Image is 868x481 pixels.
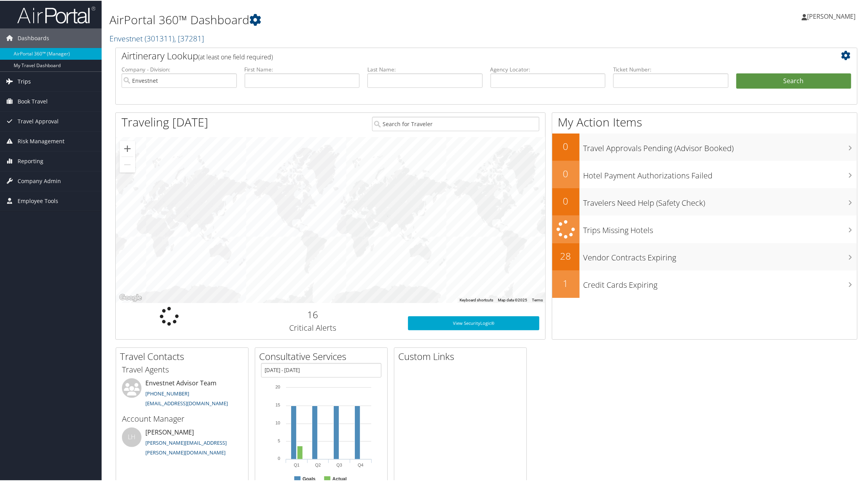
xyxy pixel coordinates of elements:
span: Risk Management [18,131,64,150]
tspan: 0 [278,455,280,460]
h1: AirPortal 360™ Dashboard [109,11,612,27]
h3: Travelers Need Help (Safety Check) [583,193,857,208]
span: Map data ©2025 [498,297,527,301]
a: [EMAIL_ADDRESS][DOMAIN_NAME] [145,399,228,406]
text: Q3 [336,462,342,467]
h2: Consultative Services [259,349,387,362]
a: 28Vendor Contracts Expiring [552,242,857,270]
h2: Travel Contacts [120,349,248,362]
text: Q4 [358,462,363,467]
li: Envestnet Advisor Team [118,378,246,410]
tspan: 20 [276,384,280,388]
span: [PERSON_NAME] [807,11,855,20]
button: Zoom in [120,140,135,156]
h3: Travel Approvals Pending (Advisor Booked) [583,138,857,153]
span: Company Admin [18,171,61,190]
label: Ticket Number: [613,65,728,73]
a: Open this area in Google Maps (opens a new window) [118,292,143,302]
a: View SecurityLogic® [408,315,539,330]
span: (at least one field required) [198,52,273,61]
h1: Traveling [DATE] [122,113,208,130]
tspan: 10 [276,420,280,424]
span: Dashboards [18,28,49,47]
a: [PERSON_NAME] [802,4,863,27]
button: Keyboard shortcuts [460,297,493,302]
h3: Hotel Payment Authorizations Failed [583,166,857,180]
a: Terms (opens in new tab) [532,297,543,301]
label: Agency Locator: [490,65,606,73]
h2: 0 [552,166,580,180]
button: Search [736,73,852,88]
a: [PHONE_NUMBER] [145,389,189,396]
label: Company - Division: [122,65,237,73]
label: Last Name: [367,65,483,73]
h2: 0 [552,194,580,207]
a: 0Travelers Need Help (Safety Check) [552,187,857,215]
text: Q2 [315,462,321,467]
h1: My Action Items [552,113,857,130]
h2: Custom Links [398,349,526,362]
h2: 1 [552,276,580,289]
li: [PERSON_NAME] [118,427,246,459]
h2: Airtinerary Lookup [122,48,789,62]
a: 1Credit Cards Expiring [552,270,857,297]
tspan: 5 [278,438,280,442]
span: Employee Tools [18,191,58,210]
span: Book Travel [18,91,48,110]
text: Q1 [294,462,300,467]
h3: Account Manager [122,413,242,424]
img: airportal-logo.png [17,5,95,23]
text: Actual [332,476,347,481]
h3: Vendor Contracts Expiring [583,248,857,262]
h2: 0 [552,139,580,152]
div: LH [122,427,141,446]
h3: Trips Missing Hotels [583,220,857,235]
a: 0Travel Approvals Pending (Advisor Booked) [552,133,857,160]
a: Trips Missing Hotels [552,215,857,242]
h3: Critical Alerts [229,322,396,333]
tspan: 15 [276,402,280,406]
img: Google [118,292,143,302]
button: Zoom out [120,156,135,172]
input: Search for Traveler [372,116,539,130]
a: 0Hotel Payment Authorizations Failed [552,160,857,187]
span: ( 301311 ) [145,32,174,43]
span: , [ 37281 ] [174,32,204,43]
h2: 16 [229,307,396,321]
text: Goals [302,476,316,481]
span: Travel Approval [18,111,59,130]
span: Reporting [18,151,43,170]
span: Trips [18,71,31,91]
h2: 28 [552,249,580,262]
a: Envestnet [109,32,204,43]
h3: Credit Cards Expiring [583,275,857,290]
h3: Travel Agents [122,363,242,374]
a: [PERSON_NAME][EMAIL_ADDRESS][PERSON_NAME][DOMAIN_NAME] [145,438,227,456]
label: First Name: [245,65,360,73]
